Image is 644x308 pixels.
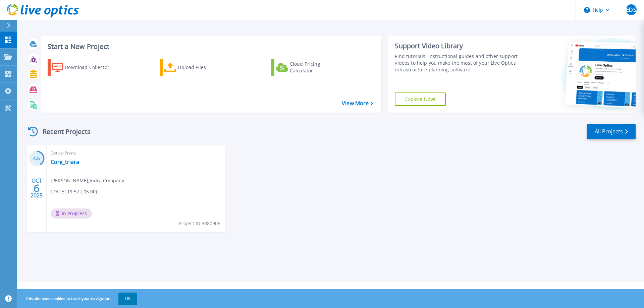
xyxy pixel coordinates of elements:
[395,42,521,50] div: Support Video Library
[18,293,137,305] span: This site uses cookies to track your navigation.
[29,155,45,163] h3: 42
[65,61,118,74] div: Download Collector
[34,185,40,191] span: 6
[51,188,97,195] span: [DATE] 19:57 (-05:00)
[38,157,40,161] span: %
[395,53,521,73] div: Find tutorials, instructional guides and other support videos to help you make the most of your L...
[178,61,231,74] div: Upload Files
[51,208,92,219] span: In Progress
[395,93,446,106] a: Explore Now!
[48,43,373,50] h3: Start a New Project
[179,220,220,227] span: Project ID: 3080906
[51,177,124,184] span: [PERSON_NAME] , Indra Company
[48,59,122,76] a: Download Collector
[26,123,100,140] div: Recent Projects
[160,59,234,76] a: Upload Files
[118,293,137,305] button: OK
[51,149,221,157] span: Optical Prime
[51,159,79,165] a: Corg_triara
[30,176,43,200] div: OCT 2025
[587,124,636,139] a: All Projects
[290,61,343,74] div: Cloud Pricing Calculator
[626,7,636,12] span: EDS
[271,59,346,76] a: Cloud Pricing Calculator
[342,100,373,107] a: View More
